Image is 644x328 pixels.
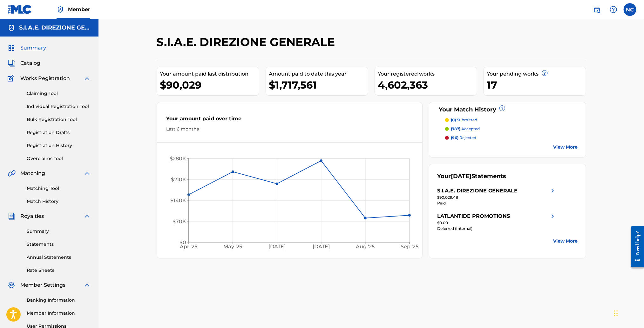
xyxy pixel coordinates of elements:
[500,106,505,111] span: ?
[83,75,91,82] img: expand
[170,156,186,162] tspan: $280K
[27,155,91,162] a: Overclaims Tool
[451,173,471,180] span: [DATE]
[313,244,330,250] tspan: [DATE]
[356,244,375,250] tspan: Aug '25
[83,212,91,220] img: expand
[83,281,91,289] img: expand
[8,75,16,82] img: Works Registration
[269,78,368,92] div: $1,717,561
[437,105,578,114] div: Your Match History
[437,200,557,206] div: Paid
[614,304,618,323] div: Trascina
[27,297,91,304] a: Banking Information
[20,212,44,220] span: Royalties
[27,254,91,261] a: Annual Statements
[27,228,91,235] a: Summary
[612,298,644,328] div: Widget chat
[27,116,91,123] a: Bulk Registration Tool
[27,90,91,97] a: Claiming Tool
[268,244,286,250] tspan: [DATE]
[8,170,16,177] img: Matching
[607,3,620,16] div: Help
[612,298,644,328] iframe: Chat Widget
[170,197,186,204] tspan: $140K
[8,44,15,52] img: Summary
[20,44,46,52] span: Summary
[27,129,91,136] a: Registration Drafts
[451,117,456,122] span: (0)
[437,195,557,200] div: $90,029.48
[610,6,617,13] img: help
[27,198,91,205] a: Match History
[549,212,557,220] img: right chevron icon
[549,187,557,195] img: right chevron icon
[624,3,636,16] div: User Menu
[401,244,418,250] tspan: Sep '25
[160,78,259,92] div: $90,029
[437,226,557,231] div: Deferred (Internal)
[27,310,91,317] a: Member Information
[437,187,557,206] a: S.I.A.E. DIREZIONE GENERALEright chevron icon$90,029.48Paid
[160,70,259,78] div: Your amount paid last distribution
[487,70,586,78] div: Your pending works
[553,238,578,244] a: View More
[378,78,477,92] div: 4,602,363
[591,3,603,16] a: Public Search
[8,212,15,220] img: Royalties
[451,135,476,141] p: rejected
[8,24,15,32] img: Accounts
[166,126,413,132] div: Last 6 months
[445,126,578,132] a: (787) accepted
[437,187,518,195] div: S.I.A.E. DIREZIONE GENERALE
[27,142,91,149] a: Registration History
[542,70,547,76] span: ?
[593,6,601,13] img: search
[269,70,368,78] div: Amount paid to date this year
[57,6,64,13] img: Top Rightsholder
[8,59,40,67] a: CatalogCatalog
[8,59,15,67] img: Catalog
[20,75,70,82] span: Works Registration
[437,220,557,226] div: $0.00
[378,70,477,78] div: Your registered works
[451,117,477,123] p: submitted
[171,177,186,183] tspan: $210K
[553,144,578,151] a: View More
[437,212,557,231] a: LATLANTIDE PROMOTIONSright chevron icon$0.00Deferred (Internal)
[68,6,90,13] span: Member
[27,241,91,248] a: Statements
[180,244,197,250] tspan: Apr '25
[437,212,510,220] div: LATLANTIDE PROMOTIONS
[157,35,338,49] h2: S.I.A.E. DIREZIONE GENERALE
[180,239,186,245] tspan: $0
[27,185,91,192] a: Matching Tool
[445,135,578,141] a: (96) rejected
[437,172,506,181] div: Your Statements
[626,221,644,272] iframe: Resource Center
[445,117,578,123] a: (0) submitted
[451,135,458,140] span: (96)
[20,281,65,289] span: Member Settings
[20,170,45,177] span: Matching
[20,59,40,67] span: Catalog
[451,126,460,131] span: (787)
[83,170,91,177] img: expand
[487,78,586,92] div: 17
[223,244,242,250] tspan: May '25
[27,103,91,110] a: Individual Registration Tool
[8,5,32,14] img: MLC Logo
[173,218,186,224] tspan: $70K
[166,115,413,126] div: Your amount paid over time
[8,281,15,289] img: Member Settings
[19,24,91,31] h5: S.I.A.E. DIREZIONE GENERALE
[8,44,46,52] a: SummarySummary
[451,126,480,132] p: accepted
[27,267,91,274] a: Rate Sheets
